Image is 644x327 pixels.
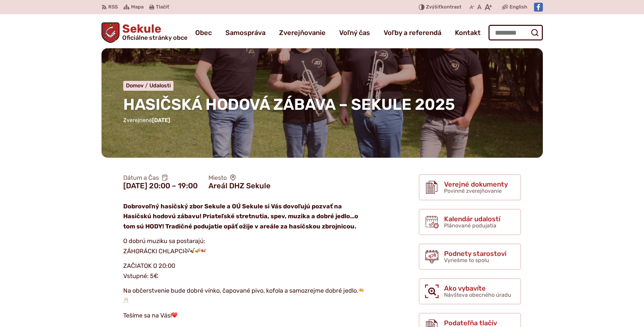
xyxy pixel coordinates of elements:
[339,23,370,42] a: Voľný čas
[123,182,198,190] figcaption: [DATE] 20:00 – 19:00
[123,174,198,182] span: Dátum a Čas
[102,22,188,43] a: Logo Sekule, prejsť na domovskú stránku.
[123,236,364,256] p: O dobrú muziku sa postarajú: ZÁHORÁCKI CHLAPCI
[123,286,364,306] p: Na občerstvenie bude dobré vínko, čapované pivo, kofola a samozrejme dobré jedlo.
[152,117,170,123] span: [DATE]
[419,243,521,270] a: Podnety starostovi Vyriešme to spolu
[184,248,190,253] img: 🎶
[358,287,364,293] img: 🍻
[455,23,481,42] a: Kontakt
[190,248,195,253] img: 🎷
[534,3,543,12] img: Prejsť na Facebook stránku
[149,82,171,89] a: Udalosti
[419,278,521,305] a: Ako vybavíte Návšteva obecného úradu
[195,23,212,42] a: Obec
[208,174,271,182] span: Miesto
[444,188,502,194] span: Povinné zverejňovanie
[419,209,521,235] a: Kalendár udalostí Plánované podujatia
[123,95,455,114] span: HASIČSKÁ HODOVÁ ZÁBAVA – SEKULE 2025
[508,3,529,11] a: English
[444,180,508,188] span: Verejné dokumenty
[119,23,187,41] span: Sekule
[123,116,521,125] p: Zverejnené .
[444,319,497,327] span: Podateľňa tlačív
[208,182,271,190] figcaption: Areál DHZ Sekule
[444,222,496,229] span: Plánované podujatia
[195,248,201,253] img: 🎺
[384,23,441,42] a: Voľby a referendá
[201,248,206,253] img: 🪗
[444,292,511,298] span: Návšteva obecného úradu
[123,311,364,321] p: Tešíme sa na Vás!
[426,4,441,10] span: Zvýšiť
[225,23,265,42] a: Samospráva
[444,257,489,263] span: Vyriešme to spolu
[426,4,461,10] span: kontrast
[156,4,169,10] span: Tlačiť
[279,23,326,42] a: Zverejňovanie
[444,285,511,292] span: Ako vybavíte
[102,22,120,43] img: Prejsť na domovskú stránku
[419,174,521,201] a: Verejné dokumenty Povinné zverejňovanie
[123,297,129,303] img: 🥂
[126,82,144,89] span: Domov
[510,3,527,11] span: English
[108,3,118,11] span: RSS
[122,35,187,41] span: Oficiálne stránky obce
[123,261,364,281] p: ZAČIATOK O 20:00 Vstupné: 5€
[444,250,507,257] span: Podnety starostovi
[123,203,358,230] strong: Dobrovoľný hasičský zbor Sekule a OÚ Sekule si Vás dovoľujú pozvať na Hasičskú hodovú zábavu! Pri...
[172,312,177,317] img: ❤️
[444,215,500,223] span: Kalendár udalostí
[131,3,144,11] span: Mapa
[126,82,149,89] a: Domov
